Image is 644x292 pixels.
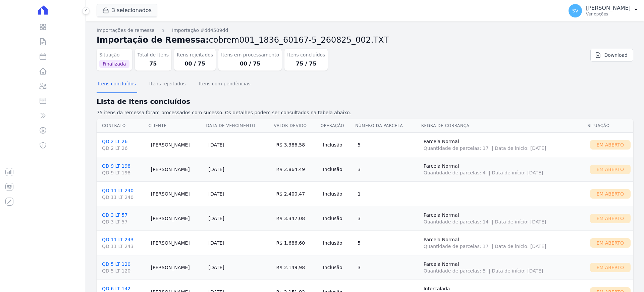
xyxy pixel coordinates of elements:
[206,181,273,206] td: [DATE]
[97,109,633,116] p: 75 itens da remessa foram processados com sucesso. Os detalhes podem ser consultados na tabela ab...
[97,119,148,133] th: Contrato
[274,206,320,231] td: R$ 3.347,08
[102,218,146,225] span: QD 3 LT 57
[99,51,129,58] dt: Situação
[99,60,129,68] span: Finalizada
[206,206,273,231] td: [DATE]
[102,163,146,176] a: QD 9 LT 198QD 9 LT 198
[355,119,421,133] th: Número da Parcela
[206,255,273,280] td: [DATE]
[586,5,631,11] p: [PERSON_NAME]
[421,132,587,157] td: Parcela Normal
[355,255,421,280] td: 3
[97,96,633,107] h2: Lista de itens concluídos
[102,243,146,250] span: QD 11 LT 243
[97,76,137,93] button: Itens concluídos
[590,49,633,61] a: Download
[274,255,320,280] td: R$ 2.149,98
[221,51,279,58] dt: Itens em processamento
[586,11,631,17] p: Ver opções
[590,140,631,150] div: Em Aberto
[206,132,273,157] td: [DATE]
[320,255,355,280] td: Inclusão
[148,231,206,255] td: [PERSON_NAME]
[102,237,146,250] a: QD 11 LT 243QD 11 LT 243
[424,169,585,176] span: Quantidade de parcelas: 4 || Data de início: [DATE]
[421,119,587,133] th: Regra de Cobrança
[221,60,279,68] dd: 00 / 75
[148,157,206,181] td: [PERSON_NAME]
[421,206,587,231] td: Parcela Normal
[148,181,206,206] td: [PERSON_NAME]
[587,119,633,133] th: Situação
[97,27,633,34] nav: Breadcrumb
[102,212,146,225] a: QD 3 LT 57QD 3 LT 57
[424,243,585,250] span: Quantidade de parcelas: 17 || Data de início: [DATE]
[177,60,213,68] dd: 00 / 75
[206,157,273,181] td: [DATE]
[97,34,633,46] h2: Importação de Remessa:
[421,255,587,280] td: Parcela Normal
[209,35,389,45] span: cobrem001_1836_60167-5_260825_002.TXT
[590,165,631,174] div: Em Aberto
[355,206,421,231] td: 3
[148,119,206,133] th: Cliente
[102,267,146,274] span: QD 5 LT 120
[138,60,169,68] dd: 75
[148,132,206,157] td: [PERSON_NAME]
[287,60,325,68] dd: 75 / 75
[148,76,187,93] button: Itens rejeitados
[421,157,587,181] td: Parcela Normal
[274,132,320,157] td: R$ 3.386,58
[274,181,320,206] td: R$ 2.400,47
[421,231,587,255] td: Parcela Normal
[590,238,631,248] div: Em Aberto
[274,157,320,181] td: R$ 2.864,49
[320,181,355,206] td: Inclusão
[102,169,146,176] span: QD 9 LT 198
[590,189,631,199] div: Em Aberto
[572,8,578,13] span: SV
[97,4,157,17] button: 3 selecionados
[355,231,421,255] td: 5
[424,145,585,152] span: Quantidade de parcelas: 17 || Data de início: [DATE]
[172,27,228,34] a: Importação #dd4509dd
[563,1,644,20] button: SV [PERSON_NAME] Ver opções
[590,263,631,272] div: Em Aberto
[198,76,252,93] button: Itens com pendências
[148,255,206,280] td: [PERSON_NAME]
[206,231,273,255] td: [DATE]
[424,267,585,274] span: Quantidade de parcelas: 5 || Data de início: [DATE]
[320,157,355,181] td: Inclusão
[148,206,206,231] td: [PERSON_NAME]
[424,218,585,225] span: Quantidade de parcelas: 14 || Data de início: [DATE]
[590,214,631,223] div: Em Aberto
[138,51,169,58] dt: Total de Itens
[355,132,421,157] td: 5
[102,188,146,201] a: QD 11 LT 240QD 11 LT 240
[102,145,146,152] span: QD 2 LT 26
[320,132,355,157] td: Inclusão
[287,51,325,58] dt: Itens concluídos
[102,194,146,201] span: QD 11 LT 240
[97,27,155,34] a: Importações de remessa
[177,51,213,58] dt: Itens rejeitados
[102,261,146,274] a: QD 5 LT 120QD 5 LT 120
[320,119,355,133] th: Operação
[320,206,355,231] td: Inclusão
[355,181,421,206] td: 1
[320,231,355,255] td: Inclusão
[355,157,421,181] td: 3
[102,139,146,152] a: QD 2 LT 26QD 2 LT 26
[274,119,320,133] th: Valor devido
[274,231,320,255] td: R$ 1.686,60
[206,119,273,133] th: Data de Vencimento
